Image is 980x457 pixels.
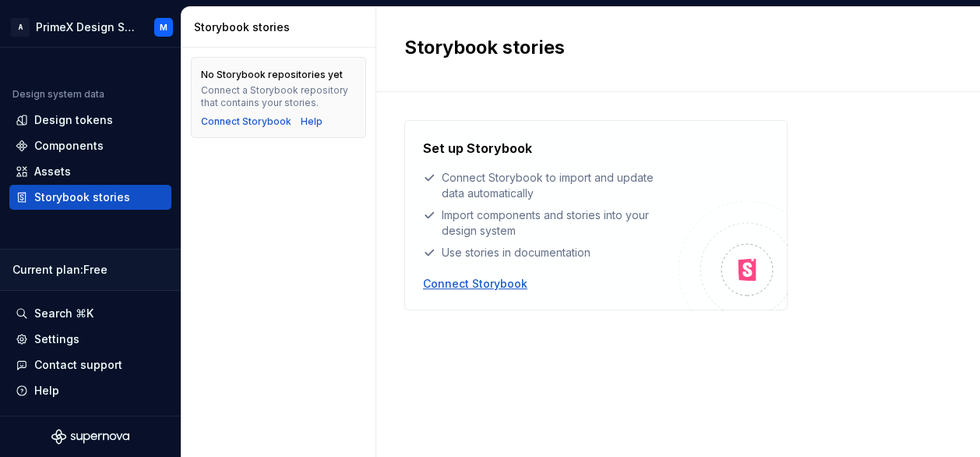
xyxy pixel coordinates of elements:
div: PrimeX Design System [36,19,136,35]
a: Settings [9,327,171,352]
div: Use stories in documentation [423,245,679,260]
button: Search ⌘K [9,301,171,326]
div: No Storybook repositories yet [201,69,343,81]
div: Components [34,138,104,154]
div: Storybook stories [34,190,130,205]
a: Assets [9,159,171,184]
div: Assets [34,164,71,179]
div: Current plan : Free [12,262,168,278]
div: Connect a Storybook repository that contains your stories. [201,84,356,109]
div: Settings [34,331,79,347]
button: Contact support [9,352,171,377]
button: Connect Storybook [423,276,527,292]
div: Search ⌘K [34,306,93,321]
a: Storybook stories [9,185,171,210]
a: Components [9,133,171,158]
div: Contact support [34,357,122,373]
div: Help [34,383,59,399]
div: Design system data [12,88,104,101]
div: Storybook stories [194,19,369,35]
h2: Storybook stories [404,35,565,60]
h4: Set up Storybook [423,139,532,158]
button: Help [9,378,171,403]
div: Import components and stories into your design system [423,207,679,239]
button: APrimeX Design SystemM [3,10,178,44]
div: A [11,18,30,37]
div: Connect Storybook to import and update data automatically [423,170,679,201]
svg: Supernova Logo [51,429,129,445]
a: Design tokens [9,108,171,133]
div: Design tokens [34,112,113,128]
button: Connect Storybook [201,115,291,128]
div: M [160,21,167,34]
a: Help [301,115,323,128]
